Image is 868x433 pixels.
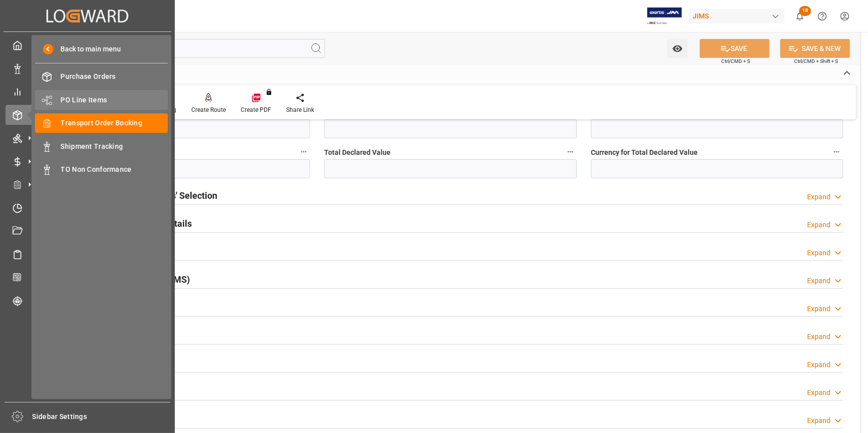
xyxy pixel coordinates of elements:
button: open menu [667,39,688,58]
a: Sailing Schedules [5,244,169,264]
div: Expand [807,304,831,314]
a: PO Line Items [35,90,168,109]
span: Ctrl/CMD + S [721,57,750,65]
button: Currency for Total Declared Value [830,145,843,158]
a: TO Non Conformance [35,160,168,179]
a: Purchase Orders [35,67,168,86]
img: Exertis%20JAM%20-%20Email%20Logo.jpg_1722504956.jpg [647,7,682,25]
div: Expand [807,388,831,398]
button: JIMS [689,6,789,25]
span: Transport Order Booking [61,118,168,128]
div: JIMS [689,9,785,23]
button: SAVE & NEW [780,39,850,58]
a: Timeslot Management V2 [5,198,169,217]
input: Search Fields [46,39,325,58]
div: Create Route [191,105,226,114]
div: Share Link [286,105,314,114]
div: Expand [807,416,831,426]
button: Total Declared Value [564,145,577,158]
div: Expand [807,192,831,202]
div: Expand [807,220,831,230]
span: Purchase Orders [61,71,168,82]
a: My Reports [5,82,169,101]
a: Data Management [5,58,169,78]
a: CO2 Calculator [5,268,169,287]
a: Document Management [5,221,169,241]
a: Transport Order Booking [35,113,168,133]
span: 18 [799,6,811,16]
span: Total Declared Value [324,147,391,158]
span: Sidebar Settings [32,412,171,422]
span: Currency for Total Declared Value [591,147,698,158]
div: Expand [807,332,831,342]
span: Back to main menu [53,44,121,54]
div: Expand [807,276,831,286]
a: My Cockpit [5,35,169,55]
button: show 18 new notifications [789,5,811,27]
span: Ctrl/CMD + Shift + S [794,57,838,65]
div: Expand [807,248,831,258]
button: Currency for Total Value [297,145,310,158]
button: Help Center [811,5,834,27]
a: Tracking Shipment [5,291,169,310]
span: TO Non Conformance [61,164,168,175]
span: PO Line Items [61,95,168,105]
button: SAVE [700,39,770,58]
span: Shipment Tracking [61,141,168,152]
div: Expand [807,360,831,370]
a: Shipment Tracking [35,136,168,156]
